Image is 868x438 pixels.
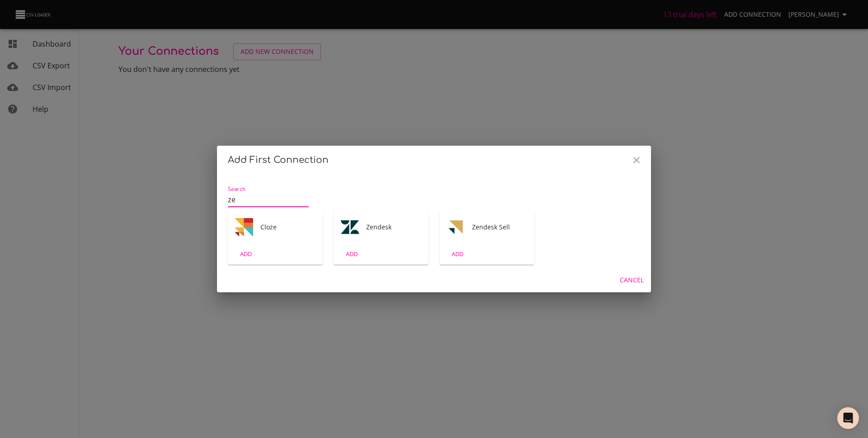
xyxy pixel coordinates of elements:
[616,272,647,289] button: Cancel
[337,247,366,261] button: ADD
[366,223,421,232] span: Zendesk
[626,149,647,171] button: Close
[341,218,359,236] div: Tool
[260,223,316,232] span: Cloze
[235,218,253,236] div: Tool
[447,218,465,236] img: Zendesk Sell
[231,247,260,261] button: ADD
[443,247,472,261] button: ADD
[228,153,640,167] h2: Add First Connection
[837,407,859,429] div: Open Intercom Messenger
[341,218,359,236] img: Zendesk
[472,223,527,232] span: Zendesk Sell
[340,249,364,259] span: ADD
[620,275,644,286] span: Cancel
[234,249,258,259] span: ADD
[445,249,470,259] span: ADD
[235,218,253,236] img: Cloze
[447,218,465,236] div: Tool
[228,186,245,192] label: Search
